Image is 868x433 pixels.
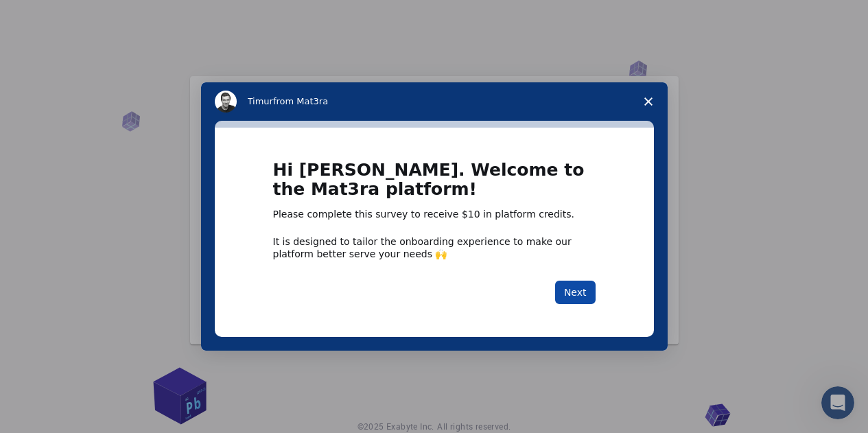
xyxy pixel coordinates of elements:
[629,82,668,121] span: Close survey
[248,96,273,106] span: Timur
[215,91,237,113] img: Profile image for Timur
[273,96,328,106] span: from Mat3ra
[27,10,77,22] span: Support
[273,235,596,260] div: It is designed to tailor the onboarding experience to make our platform better serve your needs 🙌
[273,161,596,208] h1: Hi [PERSON_NAME]. Welcome to the Mat3ra platform!
[273,208,596,222] div: Please complete this survey to receive $10 in platform credits.
[555,281,596,304] button: Next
